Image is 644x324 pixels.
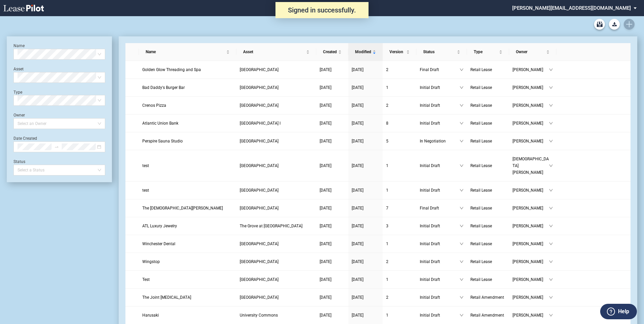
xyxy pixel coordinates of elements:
a: 2 [386,294,413,301]
span: [DATE] [320,206,331,210]
span: down [460,164,464,168]
span: Retail Lease [470,67,492,72]
span: [DATE] [352,139,363,143]
a: [DATE] [352,205,379,212]
span: [DATE] [352,67,363,72]
a: [DATE] [320,276,345,283]
span: down [549,260,553,264]
span: to [54,144,59,149]
span: The Church of Jesus Christ of Latter-Day Saints [142,206,223,210]
span: 8 [386,121,388,126]
span: down [460,313,464,317]
span: [PERSON_NAME] [513,187,549,194]
span: Retail Amendment [470,313,504,318]
span: Initial Draft [420,84,460,91]
a: [GEOGRAPHIC_DATA] [240,240,313,247]
a: [DATE] [320,66,345,73]
span: [DATE] [352,241,363,246]
span: down [460,188,464,192]
th: Version [383,43,416,61]
th: Owner [509,43,556,61]
span: Status [423,48,456,55]
span: down [460,295,464,299]
a: [GEOGRAPHIC_DATA] [240,102,313,109]
span: Wingstop [142,259,160,264]
span: down [549,206,553,210]
a: 1 [386,162,413,169]
a: University Commons [240,312,313,319]
span: [DATE] [320,224,331,228]
span: [PERSON_NAME] [513,240,549,247]
span: [DATE] [352,224,363,228]
a: Retail Lease [470,276,506,283]
span: Renaissance Village [240,295,279,300]
span: 2 [386,67,388,72]
span: down [549,242,553,246]
span: Waterloo Crossing [240,241,279,246]
span: Cross Creek [240,259,279,264]
a: Test [142,276,233,283]
a: [GEOGRAPHIC_DATA] [240,258,313,265]
a: [DATE] [320,294,345,301]
a: Retail Lease [470,223,506,229]
a: [DATE] [352,294,379,301]
a: 2 [386,102,413,109]
span: down [549,295,553,299]
span: Park West Village I [240,121,281,126]
span: [PERSON_NAME] [513,223,549,229]
span: test [142,163,149,168]
span: WestPointe Plaza [240,206,279,210]
a: Atlantic Union Bank [142,120,233,127]
a: Retail Lease [470,205,506,212]
span: down [549,313,553,317]
span: The Grove at Towne Center [240,224,302,228]
span: [DATE] [320,313,331,318]
span: down [549,224,553,228]
span: down [460,139,464,143]
span: [PERSON_NAME] [513,312,549,319]
span: [DATE] [352,259,363,264]
span: down [460,206,464,210]
span: Retail Lease [470,188,492,193]
span: [DATE] [320,139,331,143]
a: [DATE] [352,187,379,194]
a: [DATE] [320,258,345,265]
a: Perspire Sauna Studio [142,138,233,144]
span: Retail Amendment [470,295,504,300]
span: [DATE] [320,85,331,90]
span: Stone Creek Village [240,67,279,72]
span: Modified [355,48,371,55]
a: [DATE] [352,162,379,169]
a: [DATE] [352,120,379,127]
a: [GEOGRAPHIC_DATA] [240,276,313,283]
a: Retail Lease [470,240,506,247]
span: 2 [386,103,388,108]
span: [DATE] [352,121,363,126]
span: down [549,139,553,143]
span: [PERSON_NAME] [513,294,549,301]
a: [DATE] [352,66,379,73]
a: [DATE] [352,258,379,265]
span: [DATE] [352,85,363,90]
span: Retail Lease [470,241,492,246]
span: [PERSON_NAME] [513,102,549,109]
span: [DATE] [352,277,363,282]
span: [DATE] [320,277,331,282]
button: Download Blank Form [609,19,620,30]
span: Initial Draft [420,162,460,169]
span: Version [389,48,405,55]
th: Created [316,43,348,61]
a: [DATE] [320,312,345,319]
span: Initial Draft [420,223,460,229]
span: 2 [386,295,388,300]
span: [PERSON_NAME] [513,258,549,265]
span: 1 [386,163,388,168]
span: down [460,278,464,282]
span: Retail Lease [470,224,492,228]
span: Initial Draft [420,120,460,127]
label: Help [618,307,629,316]
a: Crenos Pizza [142,102,233,109]
a: Retail Amendment [470,294,506,301]
span: Retail Lease [470,103,492,108]
a: Harusaki [142,312,233,319]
